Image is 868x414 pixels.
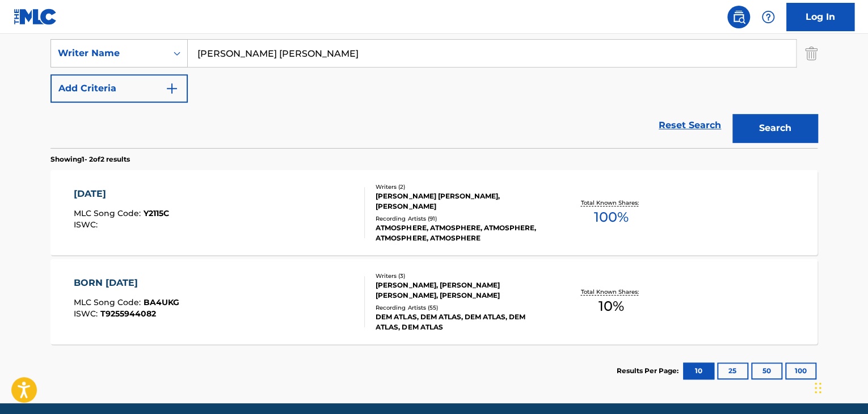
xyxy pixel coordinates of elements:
div: Writers ( 3 ) [376,272,547,280]
a: [DATE]MLC Song Code:Y2115CISWC:Writers (2)[PERSON_NAME] [PERSON_NAME], [PERSON_NAME]Recording Art... [50,170,818,255]
span: Y2115C [144,208,169,218]
a: BORN [DATE]MLC Song Code:BA4UKGISWC:T9255944082Writers (3)[PERSON_NAME], [PERSON_NAME] [PERSON_NA... [50,259,818,344]
iframe: Chat Widget [811,360,868,414]
span: T9255944082 [100,309,156,319]
div: Recording Artists ( 91 ) [376,214,547,223]
a: Public Search [727,6,750,28]
span: BA4UKG [144,297,179,307]
span: 10 % [598,296,623,316]
div: Recording Artists ( 55 ) [376,303,547,312]
div: Help [757,6,779,28]
p: Showing 1 - 2 of 2 results [50,154,130,164]
img: Delete Criterion [805,39,818,67]
a: Reset Search [653,113,727,138]
div: Drag [815,371,821,405]
div: Writers ( 2 ) [376,183,547,191]
span: ISWC : [74,219,100,230]
div: Writer Name [58,47,160,60]
a: Log In [786,3,854,31]
button: 25 [717,362,748,379]
p: Results Per Page: [617,366,681,376]
p: Total Known Shares: [580,288,641,296]
img: help [761,10,775,24]
button: Add Criteria [50,74,188,103]
div: [PERSON_NAME], [PERSON_NAME] [PERSON_NAME], [PERSON_NAME] [376,280,547,301]
div: BORN [DATE] [74,276,179,290]
span: 100 % [593,207,628,227]
div: [PERSON_NAME] [PERSON_NAME], [PERSON_NAME] [376,191,547,212]
span: MLC Song Code : [74,208,144,218]
button: 100 [785,362,816,379]
img: 9d2ae6d4665cec9f34b9.svg [165,82,179,95]
p: Total Known Shares: [580,198,641,207]
button: Search [732,114,818,142]
div: DEM ATLAS, DEM ATLAS, DEM ATLAS, DEM ATLAS, DEM ATLAS [376,312,547,332]
button: 50 [751,362,782,379]
span: ISWC : [74,309,100,319]
form: Search Form [50,4,818,148]
img: MLC Logo [14,9,57,25]
div: [DATE] [74,187,169,201]
button: 10 [683,362,714,379]
span: MLC Song Code : [74,297,144,307]
img: search [732,10,745,24]
div: ATMOSPHERE, ATMOSPHERE, ATMOSPHERE, ATMOSPHERE, ATMOSPHERE [376,223,547,243]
